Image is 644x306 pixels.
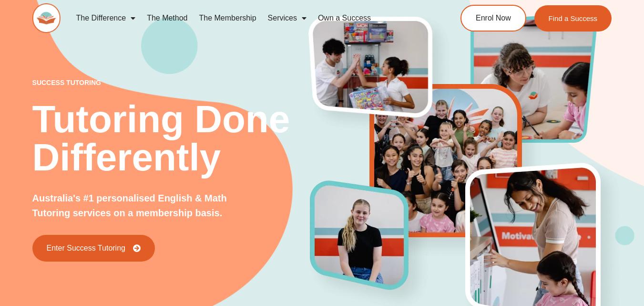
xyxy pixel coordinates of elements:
a: Own a Success [312,7,377,29]
nav: Menu [70,7,427,29]
a: The Method [141,7,193,29]
a: Services [262,7,312,29]
p: success tutoring [32,79,311,86]
span: Find a Success [549,15,598,22]
a: Find a Success [534,5,612,32]
span: Enrol Now [476,14,511,22]
a: The Difference [70,7,141,29]
a: Enrol Now [460,5,526,32]
p: Australia's #1 personalised English & Math Tutoring services on a membership basis. [32,191,235,221]
h2: Tutoring Done Differently [32,100,311,177]
a: The Membership [194,7,262,29]
span: Enter Success Tutoring [47,244,125,252]
a: Enter Success Tutoring [32,235,155,262]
